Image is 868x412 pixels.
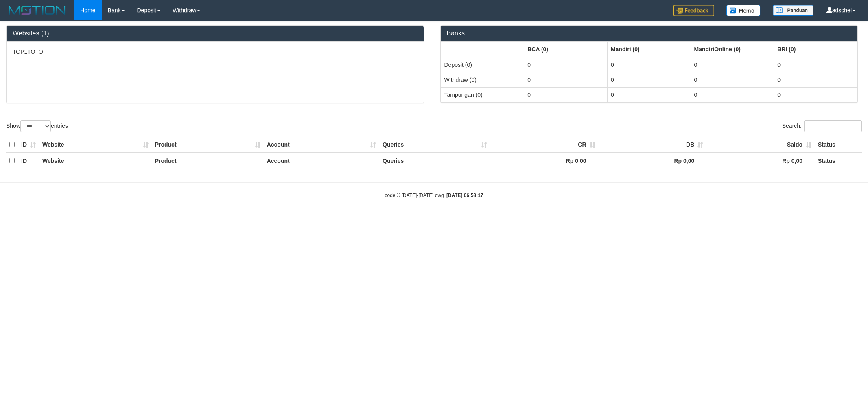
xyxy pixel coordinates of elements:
[691,87,774,102] td: 0
[490,153,599,169] th: Rp 0,00
[20,120,51,132] select: Showentries
[447,30,852,37] h3: Banks
[804,120,862,132] input: Search:
[446,193,483,198] strong: [DATE] 06:58:17
[607,57,691,72] td: 0
[774,87,857,102] td: 0
[607,42,691,57] th: Group: activate to sort column ascending
[673,5,714,16] img: Feedback.jpg
[607,87,691,102] td: 0
[726,5,761,16] img: Button%20Memo.svg
[379,153,490,169] th: Queries
[6,4,68,16] img: MOTION_logo.png
[152,153,264,169] th: Product
[599,137,707,153] th: DB
[706,153,815,169] th: Rp 0,00
[18,137,39,153] th: ID
[706,137,815,153] th: Saldo
[607,72,691,87] td: 0
[441,87,524,102] td: Tampungan (0)
[691,72,774,87] td: 0
[490,137,599,153] th: CR
[599,153,707,169] th: Rp 0,00
[815,137,862,153] th: Status
[524,72,608,87] td: 0
[379,137,490,153] th: Queries
[6,120,68,132] label: Show entries
[152,137,264,153] th: Product
[774,57,857,72] td: 0
[18,153,39,169] th: ID
[385,193,483,198] small: code © [DATE]-[DATE] dwg |
[13,48,418,56] p: TOP1TOTO
[815,153,862,169] th: Status
[691,57,774,72] td: 0
[264,137,379,153] th: Account
[264,153,379,169] th: Account
[441,72,524,87] td: Withdraw (0)
[774,72,857,87] td: 0
[524,87,608,102] td: 0
[13,30,418,37] h3: Websites (1)
[773,5,813,16] img: panduan.png
[782,120,862,132] label: Search:
[441,57,524,72] td: Deposit (0)
[524,42,608,57] th: Group: activate to sort column ascending
[774,42,857,57] th: Group: activate to sort column ascending
[691,42,774,57] th: Group: activate to sort column ascending
[524,57,608,72] td: 0
[39,137,152,153] th: Website
[441,42,524,57] th: Group: activate to sort column ascending
[39,153,152,169] th: Website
